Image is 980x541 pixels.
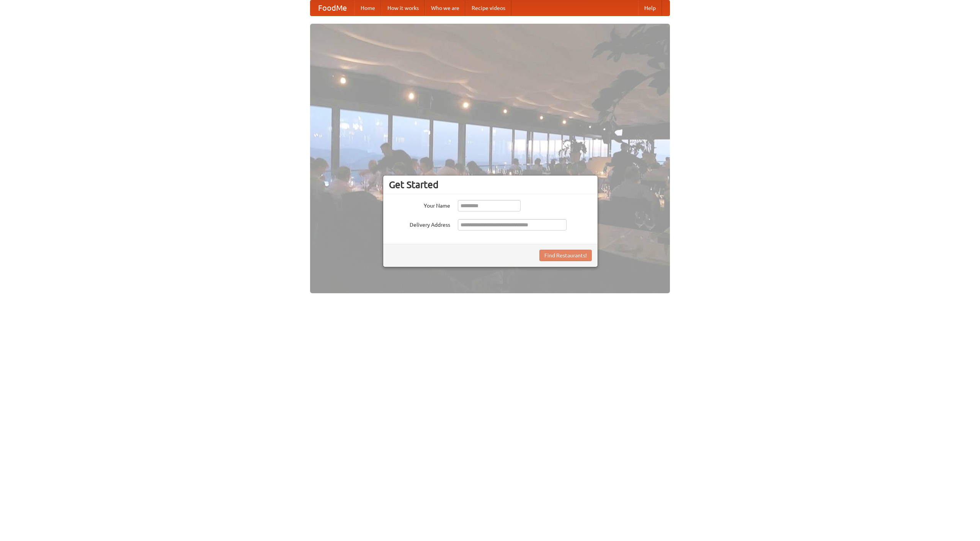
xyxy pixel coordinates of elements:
label: Your Name [389,200,450,210]
h3: Get Started [389,179,592,190]
a: How it works [381,0,425,16]
a: Who we are [425,0,465,16]
a: Help [638,0,662,16]
a: Home [354,0,381,16]
label: Delivery Address [389,219,450,229]
button: Find Restaurants! [539,250,592,261]
a: FoodMe [310,0,354,16]
a: Recipe videos [465,0,511,16]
